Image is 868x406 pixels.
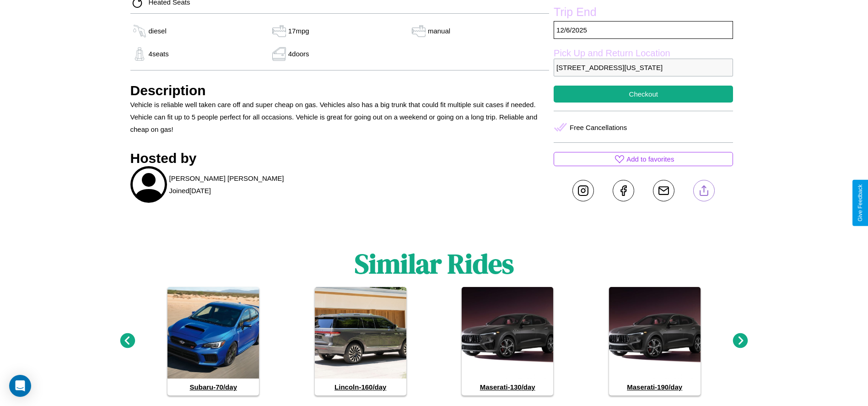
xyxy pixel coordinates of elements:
[462,287,553,395] a: Maserati-130/day
[315,379,406,395] h4: Lincoln - 160 /day
[554,21,733,39] p: 12 / 6 / 2025
[130,83,550,98] h3: Description
[554,48,733,59] label: Pick Up and Return Location
[570,121,627,134] p: Free Cancellations
[167,379,259,395] h4: Subaru - 70 /day
[428,25,450,37] p: manual
[169,172,284,184] p: [PERSON_NAME] [PERSON_NAME]
[149,25,167,37] p: diesel
[270,47,288,61] img: gas
[554,86,733,103] button: Checkout
[270,24,288,38] img: gas
[288,25,309,37] p: 17 mpg
[167,287,259,395] a: Subaru-70/day
[130,151,550,166] h3: Hosted by
[130,47,149,61] img: gas
[410,24,428,38] img: gas
[149,48,169,60] p: 4 seats
[130,24,149,38] img: gas
[355,245,514,282] h1: Similar Rides
[288,48,309,60] p: 4 doors
[609,379,701,395] h4: Maserati - 190 /day
[857,184,863,222] div: Give Feedback
[609,287,701,395] a: Maserati-190/day
[315,287,406,395] a: Lincoln-160/day
[462,379,553,395] h4: Maserati - 130 /day
[130,98,550,135] p: Vehicle is reliable well taken care off and super cheap on gas. Vehicles also has a big trunk tha...
[554,59,733,76] p: [STREET_ADDRESS][US_STATE]
[169,184,211,197] p: Joined [DATE]
[626,153,674,165] p: Add to favorites
[9,375,31,397] div: Open Intercom Messenger
[554,5,733,21] label: Trip End
[554,152,733,166] button: Add to favorites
